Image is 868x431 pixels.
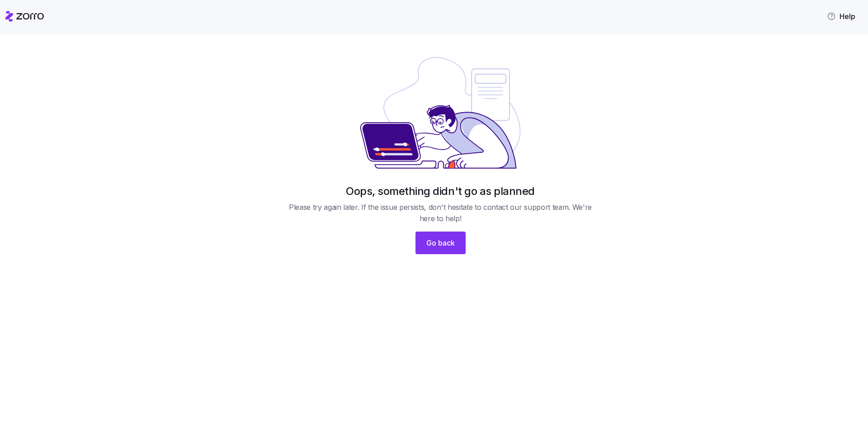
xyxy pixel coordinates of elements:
[415,232,466,254] button: Go back
[827,11,855,22] span: Help
[346,184,535,198] h1: Oops, something didn't go as planned
[426,237,455,248] span: Go back
[285,202,596,224] span: Please try again later. If the issue persists, don't hesitate to contact our support team. We're ...
[820,7,863,25] button: Help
